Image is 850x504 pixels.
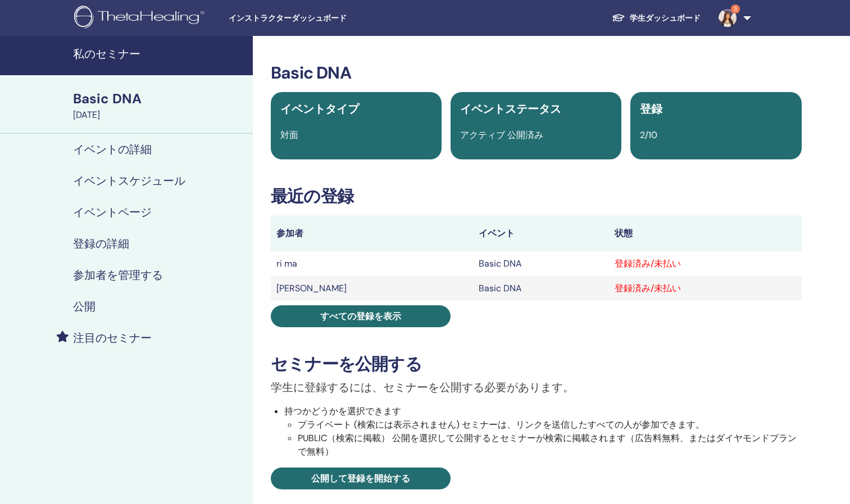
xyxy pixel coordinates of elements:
[73,300,96,313] h4: 公開
[73,108,246,122] div: [DATE]
[473,251,608,276] td: Basic DNA
[66,89,253,122] a: Basic DNA[DATE]
[298,432,802,459] li: PUBLIC（検索に掲載） 公開を選択して公開するとセミナーが検索に掲載されます（広告料無料、またはダイヤモンドプランで無料）
[473,216,608,251] th: イベント
[320,310,401,322] span: すべての登録を表示
[609,216,802,251] th: 状態
[640,129,657,141] span: 2/10
[311,473,410,484] span: 公開して登録を開始する
[73,331,152,345] h4: 注目のセミナー
[271,186,802,207] h3: 最近の登録
[73,237,129,250] h4: 登録の詳細
[271,354,802,374] h3: セミナーを公開する
[280,102,359,116] span: イベントタイプ
[460,102,561,116] span: イベントステータス
[731,4,740,13] span: 3
[298,418,802,432] li: プライベート (検索には表示されません) セミナーは、リンクを送信したすべての人が参加できます。
[719,9,737,27] img: default.jpg
[280,129,298,141] span: 対面
[73,89,246,108] div: Basic DNA
[460,129,543,141] span: アクティブ 公開済み
[271,216,473,251] th: 参加者
[73,205,152,219] h4: イベントページ
[640,102,662,116] span: 登録
[271,276,473,301] td: [PERSON_NAME]
[615,257,796,271] div: 登録済み/未払い
[271,305,451,327] a: すべての登録を表示
[74,6,208,31] img: logo.png
[271,63,802,83] h3: Basic DNA
[284,405,802,459] li: 持つかどうかを選択できます
[612,13,625,22] img: graduation-cap-white.svg
[73,268,163,282] h4: 参加者を管理する
[73,174,185,187] h4: イベントスケジュール
[603,8,710,29] a: 学生ダッシュボード
[271,379,802,396] p: 学生に登録するには、セミナーを公開する必要があります。
[615,282,796,295] div: 登録済み/未払い
[73,47,246,61] h4: 私のセミナー
[473,276,608,301] td: Basic DNA
[271,468,451,489] a: 公開して登録を開始する
[271,251,473,276] td: ri ma
[73,143,152,156] h4: イベントの詳細
[229,12,397,24] span: インストラクターダッシュボード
